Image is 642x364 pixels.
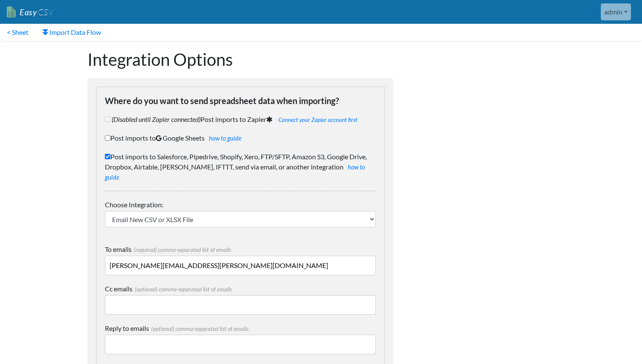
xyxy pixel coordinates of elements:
h1: Integration Options [87,49,393,70]
a: Import Data Flow [35,24,108,41]
span: (required) comma-separated list of emails [132,246,231,253]
label: Post imports to Salesforce, Pipedrive, Shopify, Xero, FTP/SFTP, Amazon S3, Google Drive, Dropbox,... [105,152,376,182]
span: - [275,116,358,123]
label: To emails [105,244,376,254]
a: how to guide [209,135,242,142]
label: Reply to emails [105,323,376,333]
i: (Disabled until Zapier connected) [112,115,200,123]
h4: Where do you want to send spreadsheet data when importing? [105,96,376,106]
label: Choose Integration: [105,200,376,210]
a: admin [601,3,631,20]
label: Cc emails [105,284,376,294]
input: Post imports toGoogle Sheetshow to guide [105,135,110,141]
span: (optional) comma-separated list of emails [149,325,248,332]
a: Connect your Zapier account first [279,116,358,123]
span: CSV [37,7,53,17]
input: (Disabled until Zapier connected)Post imports to Zapier -Connect your Zapier account first [105,116,110,122]
a: EasyCSV [7,3,53,21]
input: Post imports to Salesforce, Pipedrive, Shopify, Xero, FTP/SFTP, Amazon S3, Google Drive, Dropbox,... [105,154,110,159]
label: Post imports to Zapier [105,114,376,124]
span: (optional) comma-separated list of emails [132,286,232,293]
label: Post imports to Google Sheets [105,133,376,143]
